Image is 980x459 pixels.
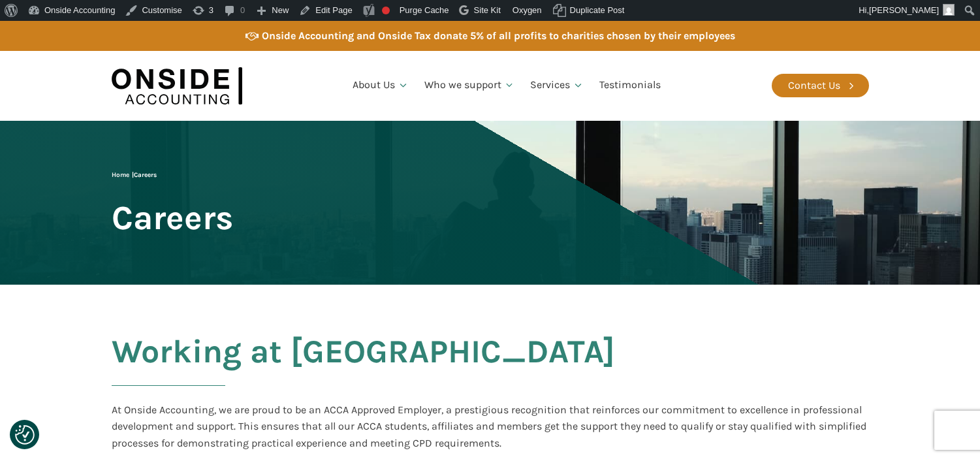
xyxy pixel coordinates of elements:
[345,63,417,108] a: About Us
[112,200,233,236] span: Careers
[15,425,35,445] button: Consent Preferences
[474,5,501,15] span: Site Kit
[869,5,939,15] span: [PERSON_NAME]
[262,27,735,44] div: Onside Accounting and Onside Tax donate 5% of all profits to charities chosen by their employees
[15,425,35,445] img: Revisit consent button
[382,7,390,14] div: Focus keyphrase not set
[592,63,669,108] a: Testimonials
[134,171,157,179] span: Careers
[417,63,523,108] a: Who we support
[772,74,869,97] a: Contact Us
[788,77,840,94] div: Contact Us
[112,171,129,179] a: Home
[112,61,242,111] img: Onside Accounting
[112,171,157,179] span: |
[522,63,592,108] a: Services
[112,334,615,402] h2: Working at [GEOGRAPHIC_DATA]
